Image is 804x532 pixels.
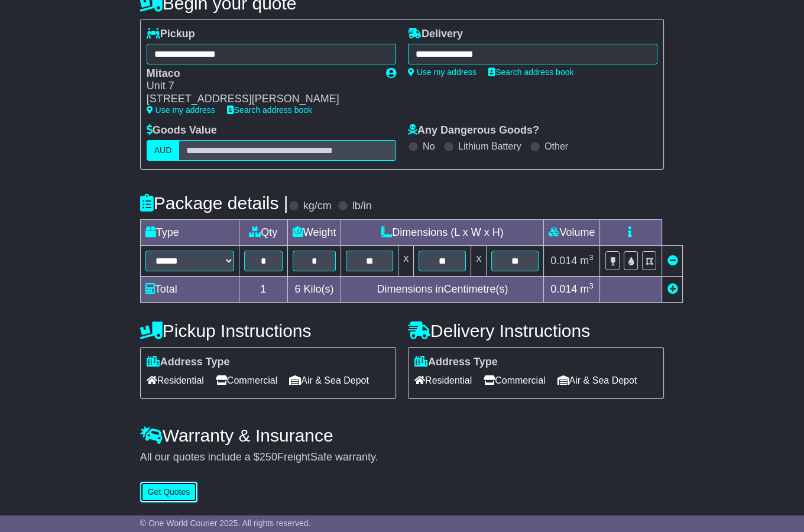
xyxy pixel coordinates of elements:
label: AUD [147,140,180,161]
span: Residential [414,371,472,390]
label: Pickup [147,28,195,41]
span: Commercial [216,371,277,390]
span: Air & Sea Depot [289,371,369,390]
span: Commercial [484,371,545,390]
span: Air & Sea Depot [557,371,637,390]
sup: 3 [589,281,594,290]
a: Add new item [667,283,677,295]
a: Search address book [488,67,573,77]
span: Residential [147,371,204,390]
label: Goods Value [147,124,217,137]
label: Address Type [147,356,230,369]
a: Remove this item [667,255,677,267]
h4: Warranty & Insurance [140,426,664,445]
a: Use my address [408,67,476,77]
label: lb/in [352,200,372,213]
td: x [471,245,487,276]
span: m [580,283,594,295]
span: m [580,255,594,267]
span: 0.014 [550,283,577,295]
td: Kilo(s) [287,276,341,302]
td: Total [140,276,239,302]
td: Qty [239,219,287,245]
td: 1 [239,276,287,302]
h4: Delivery Instructions [408,321,664,340]
td: Dimensions (L x W x H) [341,219,544,245]
button: Get Quotes [140,482,198,502]
span: © One World Courier 2025. All rights reserved. [140,518,311,528]
h4: Pickup Instructions [140,321,396,340]
td: Dimensions in Centimetre(s) [341,276,544,302]
label: Delivery [408,28,463,41]
div: All our quotes include a $ FreightSafe warranty. [140,451,664,464]
label: Address Type [414,356,498,369]
div: Mitaco [147,67,374,80]
div: Unit 7 [147,80,374,93]
a: Use my address [147,105,215,115]
sup: 3 [589,253,594,262]
label: Other [544,141,568,152]
span: 0.014 [550,255,577,267]
h4: Package details | [140,193,288,213]
label: kg/cm [303,200,332,213]
td: x [398,245,414,276]
td: Type [140,219,239,245]
span: 250 [260,451,277,463]
label: No [423,141,435,152]
label: Any Dangerous Goods? [408,124,539,137]
td: Weight [287,219,341,245]
div: [STREET_ADDRESS][PERSON_NAME] [147,93,374,106]
td: Volume [544,219,600,245]
a: Search address book [227,105,312,115]
span: 6 [295,283,301,295]
label: Lithium Battery [458,141,521,152]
